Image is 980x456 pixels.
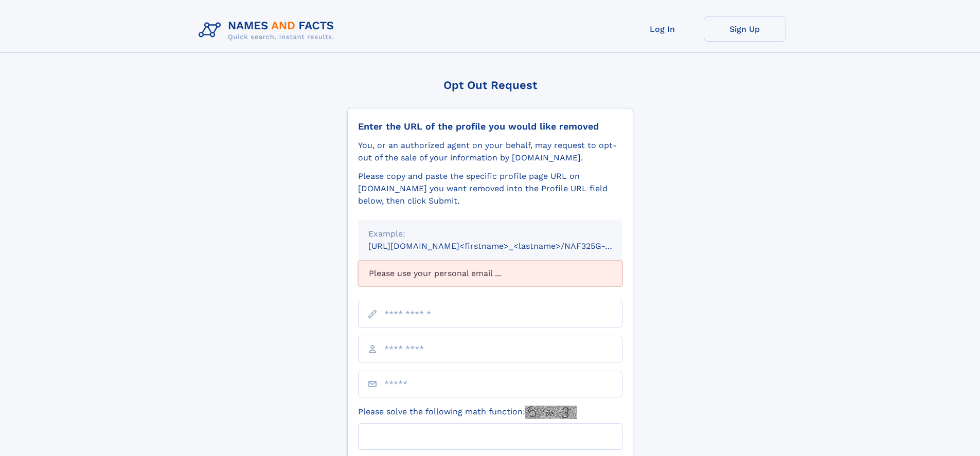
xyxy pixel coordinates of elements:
div: Please use your personal email ... [358,261,622,286]
div: Enter the URL of the profile you would like removed [358,121,622,132]
div: Please copy and paste the specific profile page URL on [DOMAIN_NAME] you want removed into the Pr... [358,170,622,207]
div: You, or an authorized agent on your behalf, may request to opt-out of the sale of your informatio... [358,139,622,164]
img: Logo Names and Facts [194,16,343,44]
div: Opt Out Request [347,79,633,92]
label: Please solve the following math function: [358,406,577,419]
a: Sign Up [704,16,786,42]
small: [URL][DOMAIN_NAME]<firstname>_<lastname>/NAF325G-xxxxxxxx [368,241,642,251]
div: Example: [368,228,612,240]
a: Log In [621,16,704,42]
